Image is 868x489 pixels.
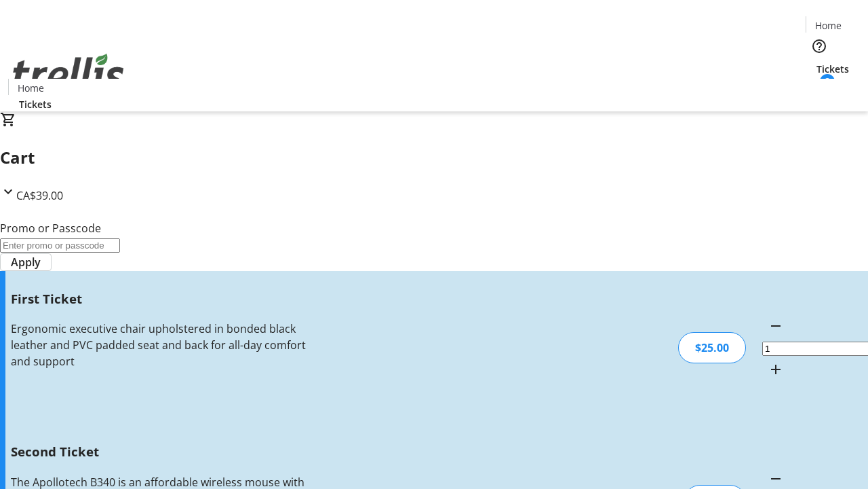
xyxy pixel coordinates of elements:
[8,97,62,111] a: Tickets
[806,18,850,33] a: Home
[9,81,52,95] a: Home
[11,442,307,461] h3: Second Ticket
[762,356,789,383] button: Increment by one
[816,62,849,76] span: Tickets
[762,312,789,340] button: Decrement by one
[8,39,129,107] img: Orient E2E Organization anWVwFg3SF's Logo
[11,321,307,369] div: Ergonomic executive chair upholstered in bonded black leather and PVC padded seat and back for al...
[18,81,44,95] span: Home
[678,332,746,363] div: $25.00
[806,76,833,103] button: Cart
[815,18,842,33] span: Home
[806,33,833,60] button: Help
[11,289,307,308] h3: First Ticket
[806,62,860,76] a: Tickets
[11,254,41,270] span: Apply
[19,97,52,111] span: Tickets
[16,188,63,203] span: CA$39.00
